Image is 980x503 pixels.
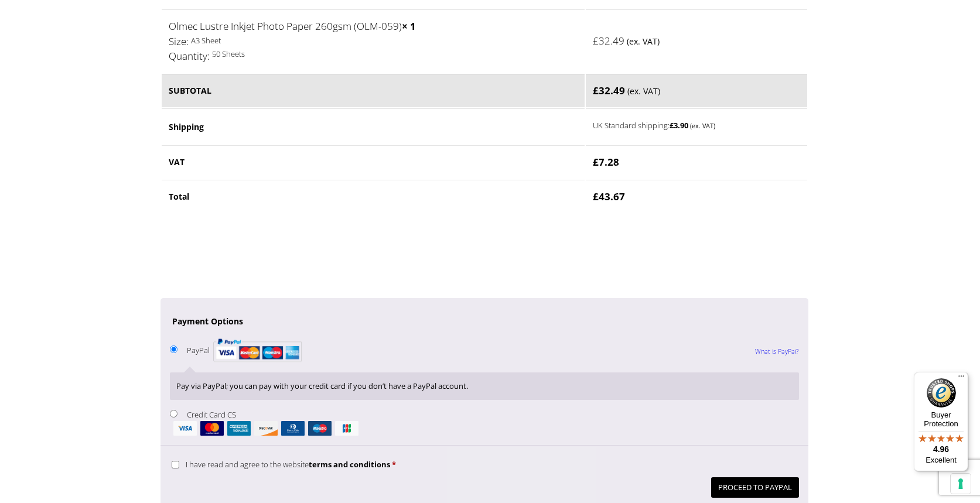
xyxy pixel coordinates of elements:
img: maestro [308,421,332,436]
label: UK Standard shipping: [593,118,779,132]
span: £ [593,34,599,47]
a: terms and conditions [309,459,390,470]
iframe: reCAPTCHA [161,228,339,273]
bdi: 7.28 [593,155,619,169]
label: PayPal [187,345,302,355]
small: (ex. VAT) [627,85,660,97]
img: mastercard [200,421,224,436]
span: £ [593,155,599,169]
th: Total [162,180,585,213]
dt: Quantity: [169,49,210,64]
td: Olmec Lustre Inkjet Photo Paper 260gsm (OLM-059) [162,9,585,73]
button: Proceed to PayPal [711,477,799,498]
bdi: 43.67 [593,190,625,203]
bdi: 32.49 [593,34,624,47]
img: visa [173,421,197,436]
input: I have read and agree to the websiteterms and conditions * [172,461,179,468]
th: VAT [162,145,585,179]
th: Shipping [162,108,585,144]
th: Subtotal [162,74,585,108]
button: Menu [954,372,968,386]
p: 50 Sheets [169,47,578,61]
span: £ [670,120,674,131]
img: amex [227,421,251,436]
span: £ [593,190,599,203]
img: dinersclub [281,421,305,436]
img: discover [254,421,278,436]
button: Your consent preferences for tracking technologies [951,474,971,494]
small: (ex. VAT) [690,121,715,130]
span: £ [593,84,599,97]
label: Credit Card CS [170,409,799,436]
img: PayPal acceptance mark [213,335,302,365]
p: A3 Sheet [169,34,578,47]
p: Pay via PayPal; you can pay with your credit card if you don’t have a PayPal account. [176,379,791,393]
span: 4.96 [933,444,949,454]
abbr: required [392,459,396,470]
button: Trusted Shops TrustmarkBuyer Protection4.96Excellent [914,372,968,471]
bdi: 3.90 [670,120,688,131]
p: Buyer Protection [914,410,968,428]
dt: Size: [169,34,189,49]
img: jcb [335,421,358,436]
p: Excellent [914,456,968,465]
small: (ex. VAT) [627,36,660,47]
bdi: 32.49 [593,84,625,97]
span: I have read and agree to the website [186,459,390,470]
img: Trusted Shops Trustmark [927,378,956,408]
strong: × 1 [402,19,416,33]
a: What is PayPal? [755,336,799,367]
